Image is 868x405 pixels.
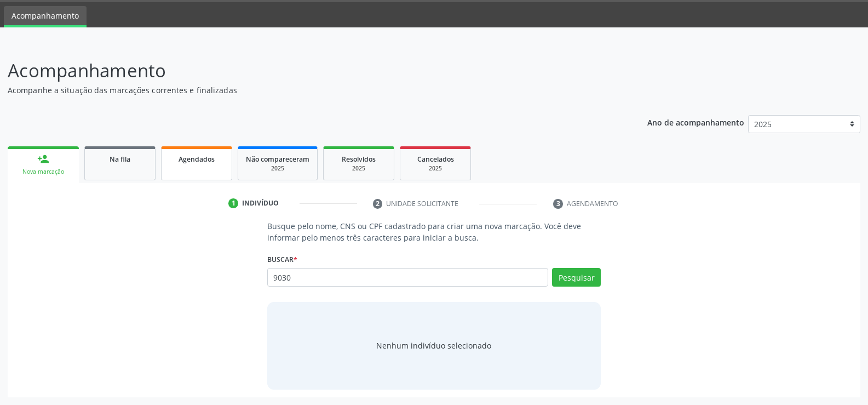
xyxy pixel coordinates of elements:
p: Acompanhamento [8,57,605,84]
span: Resolvidos [342,155,376,164]
div: 2025 [331,164,386,173]
span: Na fila [110,155,130,164]
a: Acompanhamento [4,6,87,27]
span: Cancelados [417,155,454,164]
input: Busque por nome, CNS ou CPF [267,268,548,287]
span: Não compareceram [246,155,309,164]
button: Pesquisar [552,268,601,287]
p: Ano de acompanhamento [647,115,744,129]
p: Acompanhe a situação das marcações correntes e finalizadas [8,84,605,96]
div: 2025 [246,164,309,173]
span: Agendados [179,155,215,164]
div: Nenhum indivíduo selecionado [376,340,491,351]
div: person_add [37,153,49,165]
p: Busque pelo nome, CNS ou CPF cadastrado para criar uma nova marcação. Você deve informar pelo men... [267,220,601,243]
label: Buscar [267,251,297,268]
div: Nova marcação [15,168,71,176]
div: 2025 [408,164,463,173]
div: Indivíduo [242,198,279,208]
div: 1 [228,198,238,208]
